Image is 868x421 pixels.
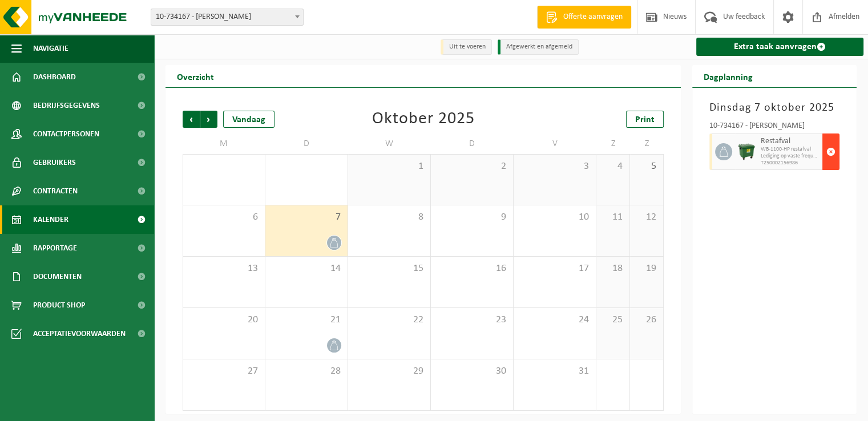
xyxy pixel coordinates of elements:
[761,146,819,153] span: WB-1100-HP restafval
[33,291,85,319] span: Product Shop
[354,365,425,378] span: 29
[348,133,431,154] td: W
[189,262,259,275] span: 13
[696,38,863,56] a: Extra taak aanvragen
[151,9,304,26] span: 10-734167 - LAEVENS DIRK - ZWEVEGEM
[709,99,839,116] h3: Dinsdag 7 oktober 2025
[437,211,507,224] span: 9
[498,39,579,55] li: Afgewerkt en afgemeld
[519,211,590,224] span: 10
[761,137,819,146] span: Restafval
[519,262,590,275] span: 17
[33,148,76,177] span: Gebruikers
[602,160,624,173] span: 4
[636,211,657,224] span: 12
[630,133,664,154] td: Z
[189,314,259,326] span: 20
[33,91,100,120] span: Bedrijfsgegevens
[761,160,819,167] span: T250002156986
[183,133,265,154] td: M
[354,314,425,326] span: 22
[441,39,492,55] li: Uit te voeren
[738,143,755,160] img: WB-1100-HPE-GN-01
[626,111,664,128] a: Print
[437,365,507,378] span: 30
[709,122,839,133] div: 10-734167 - [PERSON_NAME]
[151,9,303,25] span: 10-734167 - LAEVENS DIRK - ZWEVEGEM
[431,133,514,154] td: D
[271,365,342,378] span: 28
[271,314,342,326] span: 21
[183,111,200,128] span: Vorige
[33,34,68,63] span: Navigatie
[354,160,425,173] span: 1
[33,262,82,291] span: Documenten
[33,205,68,234] span: Kalender
[354,211,425,224] span: 8
[33,234,77,262] span: Rapportage
[602,211,624,224] span: 11
[354,262,425,275] span: 15
[519,314,590,326] span: 24
[33,63,76,91] span: Dashboard
[265,133,348,154] td: D
[223,111,274,128] div: Vandaag
[596,133,630,154] td: Z
[437,314,507,326] span: 23
[271,262,342,275] span: 14
[437,160,507,173] span: 2
[692,65,764,87] h2: Dagplanning
[537,6,631,29] a: Offerte aanvragen
[636,262,657,275] span: 19
[761,153,819,160] span: Lediging op vaste frequentie
[560,11,625,23] span: Offerte aanvragen
[519,365,590,378] span: 31
[189,211,259,224] span: 6
[602,314,624,326] span: 25
[33,319,126,348] span: Acceptatievoorwaarden
[636,314,657,326] span: 26
[519,160,590,173] span: 3
[189,365,259,378] span: 27
[33,177,78,205] span: Contracten
[602,262,624,275] span: 18
[635,115,655,124] span: Print
[437,262,507,275] span: 16
[200,111,217,128] span: Volgende
[165,65,225,87] h2: Overzicht
[636,160,657,173] span: 5
[372,111,475,128] div: Oktober 2025
[514,133,596,154] td: V
[271,211,342,224] span: 7
[33,120,99,148] span: Contactpersonen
